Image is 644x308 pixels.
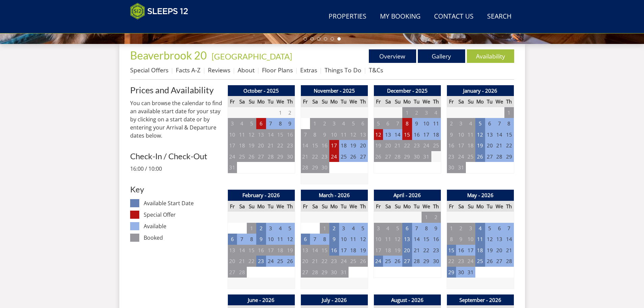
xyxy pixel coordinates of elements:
td: 9 [256,234,266,245]
dd: Available [144,222,222,230]
td: 24 [456,151,466,162]
td: 16 [456,245,466,256]
dd: Booked [144,234,222,242]
th: Th [358,201,368,212]
td: 17 [329,140,339,151]
td: 10 [456,129,466,140]
a: Contact Us [431,9,476,24]
td: 29 [504,151,514,162]
td: 23 [412,140,422,151]
td: 17 [266,245,276,256]
td: 23 [285,140,295,151]
td: 6 [402,223,412,234]
th: May - 2026 [447,190,514,201]
td: 6 [358,118,368,129]
p: 16:00 / 10:00 [130,165,222,173]
th: Mo [402,96,412,107]
td: 19 [475,140,485,151]
td: 9 [320,129,329,140]
td: 25 [466,151,475,162]
th: Tu [266,201,276,212]
td: 22 [402,140,412,151]
td: 3 [374,223,383,234]
td: 15 [247,245,256,256]
td: 24 [329,151,339,162]
td: 5 [475,118,485,129]
td: 21 [301,151,310,162]
td: 16 [285,129,295,140]
a: [GEOGRAPHIC_DATA] [212,51,292,61]
td: 16 [412,129,422,140]
td: 13 [402,234,412,245]
td: 20 [358,140,368,151]
td: 11 [237,129,246,140]
td: 25 [339,151,349,162]
a: Special Offers [130,66,168,74]
a: My Booking [377,9,423,24]
h3: Key [130,185,222,194]
th: January - 2026 [447,85,514,96]
td: 19 [285,245,295,256]
th: Fr [301,201,310,212]
td: 8 [422,223,431,234]
th: Mo [256,201,266,212]
td: 11 [349,234,358,245]
td: 31 [456,162,466,173]
td: 22 [422,245,431,256]
td: 20 [402,245,412,256]
dd: Special Offer [144,211,222,219]
td: 3 [339,223,349,234]
td: 2 [412,107,422,118]
td: 10 [339,234,349,245]
td: 2 [447,118,456,129]
td: 7 [310,234,319,245]
td: 8 [310,129,319,140]
th: Fr [228,201,237,212]
td: 4 [431,107,441,118]
th: Tu [412,96,422,107]
td: 2 [456,223,466,234]
th: Th [285,201,295,212]
th: Tu [266,96,276,107]
td: 5 [374,118,383,129]
th: Su [393,201,402,212]
a: Prices and Availability [130,85,222,95]
td: 18 [383,245,392,256]
a: Properties [326,9,369,24]
td: 28 [495,151,504,162]
td: 6 [256,118,266,129]
td: 10 [374,234,383,245]
th: Tu [485,201,495,212]
td: 15 [310,140,319,151]
td: 5 [485,223,495,234]
td: 9 [447,129,456,140]
a: Beaverbrook 20 [130,49,209,62]
a: About [238,66,255,74]
td: 6 [485,118,495,129]
th: Mo [402,201,412,212]
th: Fr [374,201,383,212]
td: 15 [402,129,412,140]
th: We [276,96,285,107]
td: 8 [276,118,285,129]
td: 12 [475,129,485,140]
td: 1 [504,107,514,118]
a: Extras [300,66,317,74]
td: 21 [412,245,422,256]
td: 11 [466,129,475,140]
th: Mo [475,201,485,212]
td: 3 [228,118,237,129]
td: 13 [485,129,495,140]
td: 24 [228,151,237,162]
td: 22 [310,151,319,162]
td: 19 [349,140,358,151]
td: 9 [329,234,339,245]
td: 14 [266,129,276,140]
td: 11 [383,234,392,245]
td: 15 [422,234,431,245]
td: 1 [247,223,256,234]
th: Mo [475,96,485,107]
td: 18 [466,140,475,151]
td: 5 [247,118,256,129]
